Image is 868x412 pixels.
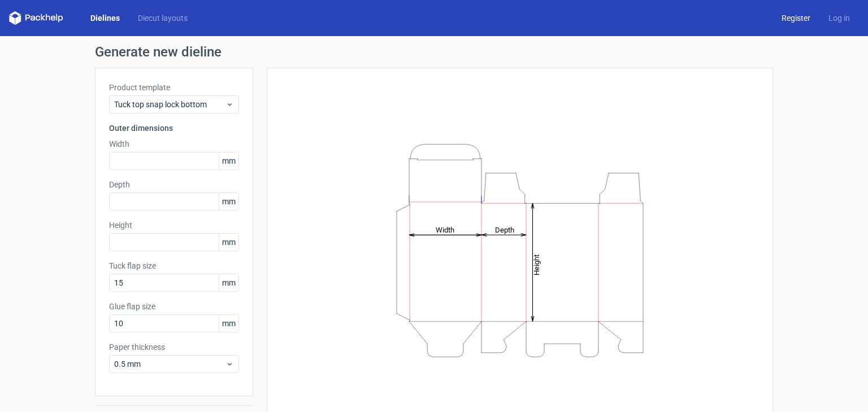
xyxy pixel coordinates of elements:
[109,82,239,93] label: Product template
[219,152,238,169] span: mm
[95,45,773,59] h1: Generate new dieline
[109,341,239,353] label: Paper thickness
[109,138,239,150] label: Width
[114,99,225,110] span: Tuck top snap lock bottom
[772,12,819,24] a: Register
[819,12,859,24] a: Log in
[109,220,239,231] label: Height
[109,122,239,134] h3: Outer dimensions
[495,225,514,234] tspan: Depth
[219,274,238,291] span: mm
[219,315,238,332] span: mm
[109,179,239,190] label: Depth
[532,254,541,275] tspan: Height
[114,358,225,370] span: 0.5 mm
[129,12,197,24] a: Diecut layouts
[81,12,129,24] a: Dielines
[219,193,238,210] span: mm
[436,225,454,234] tspan: Width
[109,260,239,271] label: Tuck flap size
[109,301,239,312] label: Glue flap size
[219,234,238,251] span: mm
